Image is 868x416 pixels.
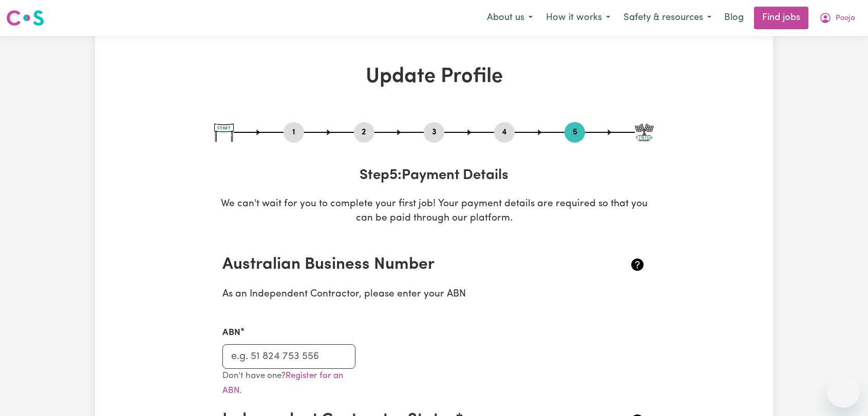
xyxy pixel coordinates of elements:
[222,344,355,369] input: e.g. 51 824 753 556
[813,7,862,29] button: My Account
[222,287,646,302] p: As an Independent Contractor, please enter your ABN
[827,375,860,408] iframe: Button to launch messaging window
[222,371,343,395] small: Don't have one?
[6,9,44,27] img: Careseekers logo
[214,197,654,227] p: We can't wait for you to complete your first job! Your payment details are required so that you c...
[836,13,855,24] span: Pooja
[6,6,44,30] a: Careseekers logo
[539,7,617,29] button: How it works
[754,7,808,29] a: Find jobs
[222,326,240,340] label: ABN
[222,371,343,395] a: Register for an ABN.
[222,255,575,274] h2: Australian Business Number
[424,126,444,139] button: Go to step 3
[718,7,750,29] a: Blog
[564,126,585,139] button: Go to step 5
[480,7,539,29] button: About us
[284,126,304,139] button: Go to step 1
[617,7,718,29] button: Safety & resources
[214,167,654,185] h3: Step 5 : Payment Details
[354,126,374,139] button: Go to step 2
[214,65,654,89] h1: Update Profile
[494,126,515,139] button: Go to step 4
